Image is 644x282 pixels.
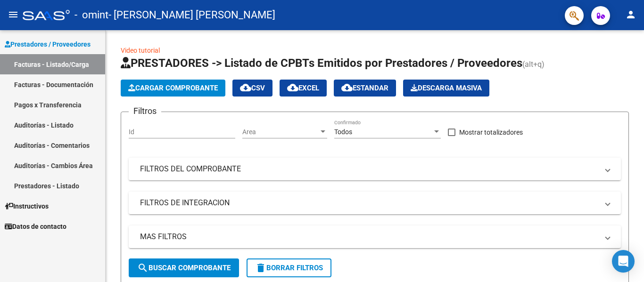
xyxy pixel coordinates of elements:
[287,82,298,93] mat-icon: cloud_download
[247,258,331,277] button: Borrar Filtros
[128,84,218,92] span: Cargar Comprobante
[140,198,598,208] mat-panel-title: FILTROS DE INTEGRACION
[341,82,353,93] mat-icon: cloud_download
[140,164,598,174] mat-panel-title: FILTROS DEL COMPROBANTE
[129,158,621,180] mat-expansion-panel-header: FILTROS DEL COMPROBANTE
[240,82,251,93] mat-icon: cloud_download
[140,232,598,242] mat-panel-title: MAS FILTROS
[8,9,19,20] mat-icon: menu
[121,56,522,70] span: PRESTADORES -> Listado de CPBTs Emitidos por Prestadores / Proveedores
[242,128,319,136] span: Area
[137,264,231,272] span: Buscar Comprobante
[129,105,161,118] h3: Filtros
[255,264,323,272] span: Borrar Filtros
[287,84,319,92] span: EXCEL
[403,80,489,97] button: Descarga Masiva
[137,262,149,274] mat-icon: search
[334,80,396,97] button: Estandar
[240,84,265,92] span: CSV
[121,47,160,54] a: Video tutorial
[129,226,621,248] mat-expansion-panel-header: MAS FILTROS
[129,258,239,277] button: Buscar Comprobante
[522,60,545,69] span: (alt+q)
[5,39,91,49] span: Prestadores / Proveedores
[129,192,621,214] mat-expansion-panel-header: FILTROS DE INTEGRACION
[280,80,327,97] button: EXCEL
[74,5,108,25] span: - omint
[459,127,523,138] span: Mostrar totalizadores
[5,201,49,211] span: Instructivos
[403,80,489,97] app-download-masive: Descarga masiva de comprobantes (adjuntos)
[612,250,635,273] div: Open Intercom Messenger
[5,221,66,232] span: Datos de contacto
[255,262,266,274] mat-icon: delete
[411,84,482,92] span: Descarga Masiva
[625,9,636,20] mat-icon: person
[121,80,225,97] button: Cargar Comprobante
[341,84,388,92] span: Estandar
[334,128,352,136] span: Todos
[108,5,275,25] span: - [PERSON_NAME] [PERSON_NAME]
[232,80,272,97] button: CSV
